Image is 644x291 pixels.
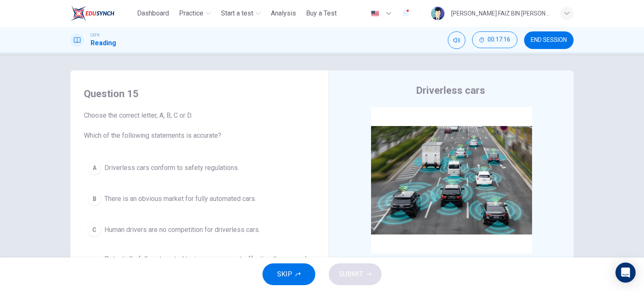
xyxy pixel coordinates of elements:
[91,38,116,48] h1: Reading
[306,8,337,18] span: Buy a Test
[84,219,315,240] button: CHuman drivers are no competition for driverless cars.
[84,250,315,278] button: DPotentially, fully automated taxis are more cost-effective than normal taxis.
[370,10,380,17] img: en
[104,194,256,204] span: There is an obvious market for fully automated cars.
[84,111,315,141] span: Choose the correct letter, A, B, C or D. Which of the following statements is accurate?
[70,5,114,22] img: ELTC logo
[262,263,315,285] button: SKIP
[91,32,99,38] span: CEFR
[137,8,169,18] span: Dashboard
[277,268,292,280] span: SKIP
[472,31,517,48] button: 00:17:16
[84,87,315,100] h4: Question 15
[218,6,264,21] button: Start a test
[431,7,444,20] img: Profile picture
[104,254,312,274] span: Potentially, fully automated taxis are more cost-effective than normal taxis.
[70,5,134,22] a: ELTC logo
[134,6,172,21] button: Dashboard
[488,36,510,43] span: 00:17:16
[472,31,517,49] div: Hide
[88,192,101,206] div: B
[524,31,574,49] button: END SESSION
[451,8,550,18] div: [PERSON_NAME] FAIZ BIN [PERSON_NAME]
[104,225,260,235] span: Human drivers are no competition for driverless cars.
[88,161,101,175] div: A
[531,37,567,44] span: END SESSION
[448,31,465,49] div: Mute
[104,163,239,173] span: Driverless cars conform to safety regulations.
[303,6,340,21] button: Buy a Test
[179,8,203,18] span: Practice
[416,84,485,97] h4: Driverless cars
[88,223,101,237] div: C
[84,157,315,178] button: ADriverless cars conform to safety regulations.
[176,6,214,21] button: Practice
[267,6,299,21] button: Analysis
[271,8,296,18] span: Analysis
[221,8,253,18] span: Start a test
[615,263,636,283] div: Open Intercom Messenger
[84,188,315,209] button: BThere is an obvious market for fully automated cars.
